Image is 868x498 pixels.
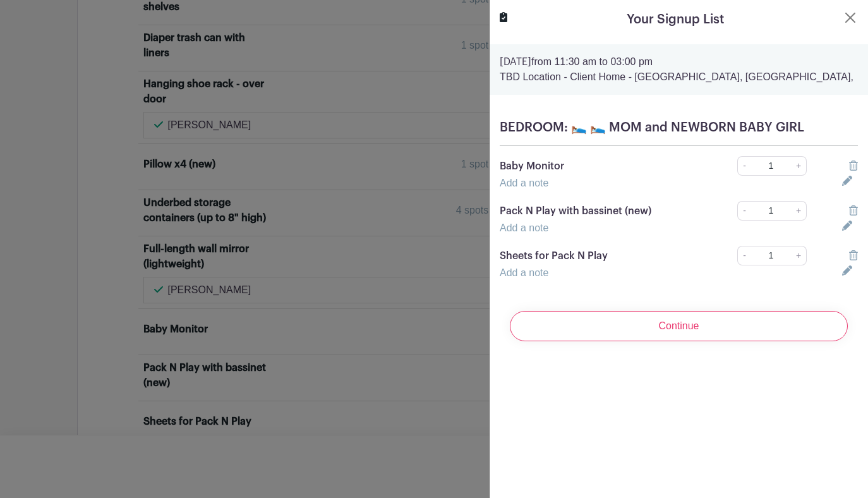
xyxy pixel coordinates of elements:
p: Pack N Play with bassinet (new) [500,203,702,219]
a: - [737,201,751,221]
button: Close [843,10,858,25]
p: Baby Monitor [500,159,702,174]
h5: BEDROOM: 🛌 🛌 MOM and NEWBORN BABY GIRL [500,120,858,135]
a: + [791,246,807,265]
p: TBD Location - Client Home - [GEOGRAPHIC_DATA], [GEOGRAPHIC_DATA], [500,70,858,85]
p: Sheets for Pack N Play [500,248,702,264]
p: from 11:30 am to 03:00 pm [500,54,858,70]
a: Add a note [500,267,548,278]
input: Continue [510,311,848,341]
h5: Your Signup List [627,10,724,29]
a: - [737,156,751,176]
a: Add a note [500,222,548,233]
strong: [DATE] [500,57,531,67]
a: + [791,156,807,176]
a: Add a note [500,178,548,188]
a: + [791,201,807,221]
a: - [737,246,751,265]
